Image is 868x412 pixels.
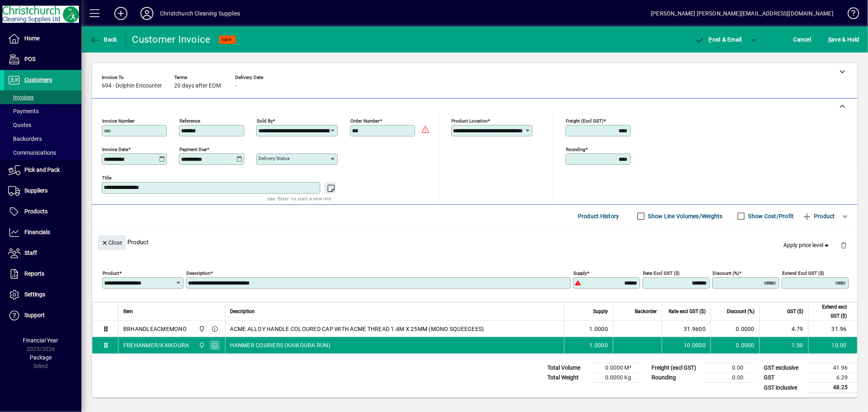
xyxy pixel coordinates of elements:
td: Rounding [647,373,704,383]
mat-label: Order number [350,118,380,124]
div: [PERSON_NAME] [PERSON_NAME][EMAIL_ADDRESS][DOMAIN_NAME] [651,7,833,20]
span: Christchurch Cleaning Supplies Ltd [197,324,206,333]
span: Home [24,35,39,42]
a: Staff [4,243,81,263]
div: 31.9600 [667,325,706,333]
a: Reports [4,264,81,284]
td: GST [760,373,809,383]
div: FREHANMER/KAIKOURA [123,341,189,349]
span: Support [24,312,45,318]
app-page-header-button: Close [96,239,128,246]
span: Financial Year [23,337,59,344]
span: S [828,36,831,43]
span: P [709,36,713,43]
span: Back [90,36,117,43]
a: Settings [4,285,81,305]
app-page-header-button: Back [81,32,126,47]
button: Save & Hold [826,32,861,47]
span: Backorder [635,307,657,316]
span: Quotes [8,122,31,128]
mat-label: Invoice number [102,118,135,124]
mat-label: Description [186,270,210,276]
a: Payments [4,104,81,118]
span: Rate excl GST ($) [669,307,706,316]
mat-label: Product location [452,118,488,124]
span: Discount (%) [727,307,754,316]
span: Pick and Pack [24,167,60,173]
span: Extend excl GST ($) [813,302,847,320]
span: Communications [8,149,56,156]
label: Show Cost/Profit [747,212,794,220]
label: Show Line Volumes/Weights [647,212,723,220]
a: Support [4,305,81,326]
button: Delete [834,235,853,255]
span: Package [30,354,52,361]
span: Settings [24,291,45,298]
span: Customers [24,77,52,83]
mat-label: Reference [179,118,200,124]
a: Home [4,28,81,49]
button: Cancel [791,32,813,47]
button: Back [88,32,119,47]
mat-label: Freight (excl GST) [566,118,604,124]
mat-label: Payment due [179,147,207,152]
a: Backorders [4,132,81,146]
button: Post & Email [691,32,746,47]
span: 1.0000 [590,341,608,349]
td: 0.0000 M³ [592,363,641,373]
app-page-header-button: Delete [834,241,853,249]
span: HANMER COURIERS (KAIKOURA RUN) [230,341,331,349]
div: Christchurch Cleaning Supplies [160,7,240,20]
span: ave & Hold [828,33,859,46]
span: Payments [8,108,39,114]
mat-label: Discount (%) [713,270,739,276]
mat-label: Invoice date [102,147,128,152]
span: Invoices [8,94,34,101]
td: 0.0000 [711,337,759,353]
a: POS [4,49,81,70]
span: NEW [222,37,232,42]
mat-label: Rounding [566,147,586,152]
a: Products [4,202,81,222]
span: Products [24,208,48,215]
td: 6.29 [809,373,857,383]
span: Product [802,210,835,223]
td: 41.96 [809,363,857,373]
a: Pick and Pack [4,160,81,180]
td: Total Volume [543,363,592,373]
button: Add [108,6,134,21]
mat-label: Supply [573,270,587,276]
mat-label: Delivery status [258,156,290,161]
a: Invoices [4,90,81,104]
td: 10.00 [808,337,857,353]
td: Total Weight [543,373,592,383]
span: Apply price level [784,241,831,250]
span: - [235,83,237,89]
span: POS [24,56,35,62]
td: GST inclusive [760,383,809,393]
td: 1.50 [759,337,808,353]
span: ACME ALLOY HANDLE COLOURED CAP WITH ACME THREAD 1.4M X 25MM (MONO SQUEEGEES) [230,325,484,333]
span: Financials [24,229,50,235]
mat-hint: Use 'Enter' to start a new line [267,194,331,203]
mat-label: Rate excl GST ($) [643,270,680,276]
button: Profile [134,6,160,21]
a: Suppliers [4,181,81,201]
span: ost & Email [695,36,742,43]
mat-label: Product [103,270,119,276]
span: Close [101,236,122,250]
mat-label: Extend excl GST ($) [782,270,824,276]
a: Communications [4,146,81,160]
span: 1.0000 [590,325,608,333]
mat-label: Sold by [257,118,273,124]
td: 0.00 [704,363,753,373]
button: Close [98,235,126,250]
td: GST exclusive [760,363,809,373]
button: Product [798,209,839,224]
td: 4.79 [759,321,808,337]
a: Financials [4,222,81,243]
td: 0.00 [704,373,753,383]
a: Quotes [4,118,81,132]
span: 20 days after EOM [174,83,221,89]
div: BRHANDLEACMEMONO [123,325,187,333]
